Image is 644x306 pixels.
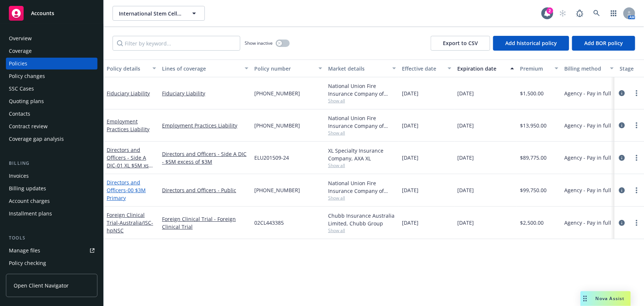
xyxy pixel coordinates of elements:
[328,130,396,136] span: Show all
[328,179,396,195] div: National Union Fire Insurance Company of [GEOGRAPHIC_DATA], [GEOGRAPHIC_DATA], AIG
[119,10,183,17] span: International Stem Cell Corporation
[564,65,606,72] div: Billing method
[520,122,547,129] span: $13,950.00
[162,65,240,72] div: Lines of coverage
[620,65,643,72] div: Stage
[6,70,97,82] a: Policy changes
[328,65,388,72] div: Market details
[107,162,153,177] span: - 01 XL $5M xs $3M Lead
[606,6,621,21] a: Switch app
[6,170,97,182] a: Invoices
[107,118,149,133] a: Employment Practices Liability
[325,59,399,77] button: Market details
[9,45,32,57] div: Coverage
[632,153,641,162] a: more
[581,291,590,306] div: Drag to move
[6,58,97,69] a: Policies
[254,89,300,97] span: [PHONE_NUMBER]
[328,147,396,162] div: XL Specialty Insurance Company, AXA XL
[632,186,641,195] a: more
[328,114,396,130] div: National Union Fire Insurance Company of [GEOGRAPHIC_DATA], [GEOGRAPHIC_DATA], AIG
[328,82,396,98] div: National Union Fire Insurance Company of [GEOGRAPHIC_DATA], [GEOGRAPHIC_DATA], AIG
[561,59,617,77] button: Billing method
[9,133,64,145] div: Coverage gap analysis
[162,150,248,166] a: Directors and Officers - Side A DIC - $5M excess of $3M
[9,120,48,132] div: Contract review
[564,89,611,97] span: Agency - Pay in full
[107,219,153,234] span: - Australia/ISC-hpNSC
[443,40,478,47] span: Export to CSV
[399,59,454,77] button: Effective date
[6,120,97,132] a: Contract review
[581,291,631,306] button: Nova Assist
[9,195,50,207] div: Account charges
[520,154,547,161] span: $89,775.00
[564,219,611,227] span: Agency - Pay in full
[617,153,626,162] a: circleInformation
[14,282,69,289] span: Open Client Navigator
[6,33,97,44] a: Overview
[402,122,419,129] span: [DATE]
[6,234,97,242] div: Tools
[159,59,251,77] button: Lines of coverage
[632,121,641,130] a: more
[254,186,300,194] span: [PHONE_NUMBER]
[555,6,570,21] a: Start snowing
[402,219,419,227] span: [DATE]
[520,65,550,72] div: Premium
[517,59,561,77] button: Premium
[254,219,284,227] span: 02CL443385
[454,59,517,77] button: Expiration date
[328,162,396,169] span: Show all
[520,89,544,97] span: $1,500.00
[596,295,625,302] span: Nova Assist
[572,36,635,51] button: Add BOR policy
[9,257,46,269] div: Policy checking
[107,146,149,177] a: Directors and Officers - Side A DIC
[402,154,419,161] span: [DATE]
[245,40,273,46] span: Show inactive
[617,89,626,98] a: circleInformation
[9,70,45,82] div: Policy changes
[107,179,146,201] a: Directors and Officers
[328,195,396,201] span: Show all
[104,59,159,77] button: Policy details
[564,154,611,161] span: Agency - Pay in full
[457,122,474,129] span: [DATE]
[457,89,474,97] span: [DATE]
[6,45,97,57] a: Coverage
[505,40,557,47] span: Add historical policy
[457,186,474,194] span: [DATE]
[254,65,314,72] div: Policy number
[6,245,97,256] a: Manage files
[9,170,29,182] div: Invoices
[564,122,611,129] span: Agency - Pay in full
[617,186,626,195] a: circleInformation
[254,122,300,129] span: [PHONE_NUMBER]
[328,227,396,234] span: Show all
[107,187,146,201] span: - 00 $3M Primary
[9,208,52,220] div: Installment plans
[328,212,396,227] div: Chubb Insurance Australia Limited, Chubb Group
[162,89,248,97] a: Fiduciary Liability
[107,211,153,234] a: Foreign Clinical Trial
[6,257,97,269] a: Policy checking
[632,89,641,98] a: more
[564,186,611,194] span: Agency - Pay in full
[9,183,46,194] div: Billing updates
[6,208,97,220] a: Installment plans
[402,186,419,194] span: [DATE]
[6,133,97,145] a: Coverage gap analysis
[6,183,97,194] a: Billing updates
[9,33,32,44] div: Overview
[113,6,205,21] button: International Stem Cell Corporation
[31,10,54,16] span: Accounts
[617,121,626,130] a: circleInformation
[6,83,97,95] a: SSC Cases
[9,58,27,69] div: Policies
[457,154,474,161] span: [DATE]
[162,122,248,129] a: Employment Practices Liability
[617,218,626,227] a: circleInformation
[162,186,248,194] a: Directors and Officers - Public
[107,90,150,97] a: Fiduciary Liability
